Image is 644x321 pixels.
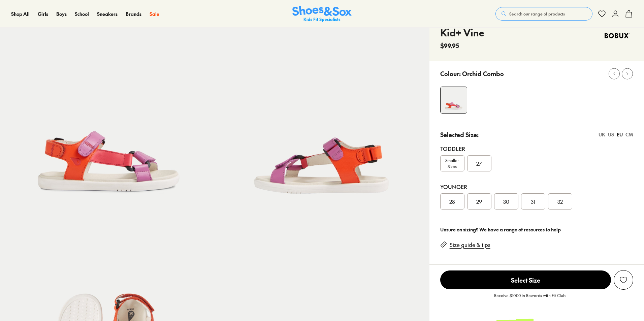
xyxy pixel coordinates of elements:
img: SNS_Logo_Responsive.svg [292,6,352,22]
span: Smaller Sizes [441,157,464,169]
a: Size guide & tips [450,241,490,249]
img: 4-561304_1 [441,87,467,113]
a: Boys [56,10,67,18]
span: 31 [531,197,535,205]
h4: Kid+ Vine [440,26,484,40]
span: Girls [38,10,48,17]
button: Select Size [440,270,611,290]
a: Shop All [11,10,30,18]
span: $99.95 [440,41,459,50]
span: 28 [449,197,455,205]
a: School [75,10,89,18]
a: Girls [38,10,48,18]
span: Brands [126,10,141,17]
span: Select Size [440,270,611,289]
img: 5-561305_1 [215,7,429,222]
div: EU [617,131,623,138]
span: 29 [476,197,482,205]
div: Toddler [440,145,633,153]
p: Receive $10.00 in Rewards with Fit Club [494,292,566,304]
span: Shop All [11,10,30,17]
button: Search our range of products [495,7,592,21]
span: 32 [557,197,563,205]
p: Colour: [440,69,461,78]
div: Unsure on sizing? We have a range of resources to help [440,226,633,233]
button: Add to Wishlist [614,270,633,290]
div: CM [625,131,633,138]
div: Younger [440,183,633,191]
span: Sneakers [97,10,118,17]
a: Shoes & Sox [292,6,352,22]
div: US [608,131,614,138]
a: Sale [150,10,159,18]
span: 30 [503,197,509,205]
span: 27 [476,159,482,167]
span: Sale [150,10,159,17]
span: School [75,10,89,17]
img: Vendor logo [601,26,633,46]
div: UK [599,131,605,138]
span: Boys [56,10,67,17]
span: Search our range of products [509,11,565,17]
a: Brands [126,10,141,18]
p: Orchid Combo [462,69,504,78]
p: Selected Size: [440,130,479,139]
a: Sneakers [97,10,118,18]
